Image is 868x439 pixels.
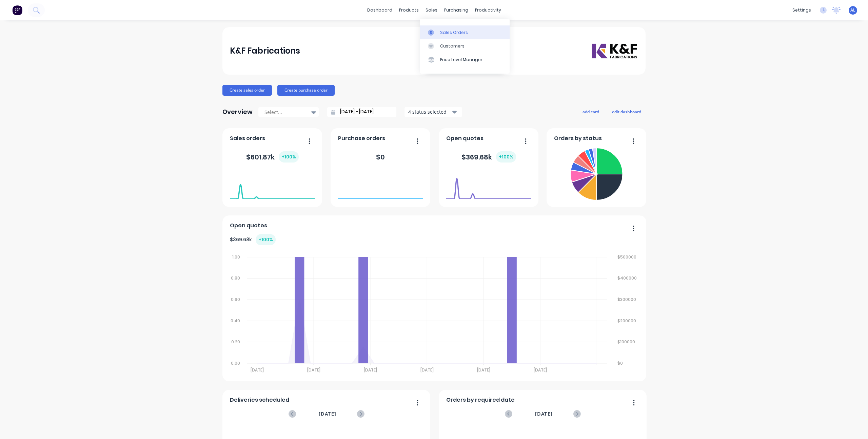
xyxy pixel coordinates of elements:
[230,234,276,245] div: $ 369.68k
[364,367,377,373] tspan: [DATE]
[230,222,267,230] span: Open quotes
[364,5,396,15] a: dashboard
[256,234,276,245] div: + 100 %
[319,410,336,418] span: [DATE]
[338,134,385,142] span: Purchase orders
[422,5,441,15] div: sales
[408,108,451,115] div: 4 status selected
[230,396,289,404] span: Deliveries scheduled
[231,275,240,281] tspan: 0.80
[231,339,240,345] tspan: 0.20
[850,7,855,13] span: AL
[534,367,547,373] tspan: [DATE]
[12,5,22,15] img: Factory
[608,107,646,116] button: edit dashboard
[250,367,263,373] tspan: [DATE]
[420,25,510,39] a: Sales Orders
[231,297,240,302] tspan: 0.60
[789,5,814,15] div: settings
[441,5,472,15] div: purchasing
[420,367,434,373] tspan: [DATE]
[618,297,636,302] tspan: $300000
[618,318,636,324] tspan: $200000
[230,44,300,58] div: K&F Fabrications
[440,30,468,36] div: Sales Orders
[618,275,637,281] tspan: $400000
[376,152,385,162] div: $ 0
[618,254,637,260] tspan: $500000
[420,39,510,53] a: Customers
[496,151,516,163] div: + 100 %
[554,134,602,142] span: Orders by status
[472,5,505,15] div: productivity
[477,367,490,373] tspan: [DATE]
[246,151,299,163] div: $ 601.87k
[535,410,553,418] span: [DATE]
[222,105,253,119] div: Overview
[231,318,240,324] tspan: 0.40
[618,360,623,366] tspan: $0
[405,107,462,117] button: 4 status selected
[618,339,635,345] tspan: $100000
[440,43,465,49] div: Customers
[446,134,484,142] span: Open quotes
[591,43,638,59] img: K&F Fabrications
[222,85,272,96] button: Create sales order
[230,134,265,142] span: Sales orders
[461,151,516,163] div: $ 369.68k
[277,85,335,96] button: Create purchase order
[440,57,482,63] div: Price Level Manager
[232,254,240,260] tspan: 1.00
[446,396,515,404] span: Orders by required date
[307,367,320,373] tspan: [DATE]
[420,53,510,66] a: Price Level Manager
[231,360,240,366] tspan: 0.00
[396,5,422,15] div: products
[578,107,604,116] button: add card
[279,151,299,163] div: + 100 %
